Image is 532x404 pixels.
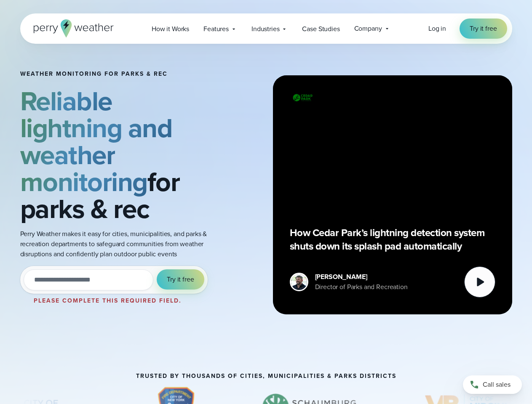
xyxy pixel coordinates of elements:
p: How Cedar Park’s lightning detection system shuts down its splash pad automatically [290,226,495,253]
span: Company [354,24,382,34]
a: Call sales [463,375,522,394]
img: Mike DeVito [291,274,307,290]
span: Try it free [470,24,497,34]
label: Please complete this required field. [34,296,182,305]
span: Call sales [483,380,511,390]
a: Try it free [460,19,507,39]
h1: Weather Monitoring for parks & rec [20,71,217,77]
strong: Reliable lightning and weather monitoring [20,81,173,202]
span: Features [203,24,229,34]
a: Log in [428,24,446,34]
div: Director of Parks and Recreation [315,282,408,292]
span: Log in [428,24,446,33]
h2: for parks & rec [20,88,217,222]
a: Case Studies [295,20,347,37]
div: [PERSON_NAME] [315,272,408,282]
button: Try it free [157,269,204,290]
p: Perry Weather makes it easy for cities, municipalities, and parks & recreation departments to saf... [20,229,217,259]
span: How it Works [152,24,189,34]
h3: Trusted by thousands of cities, municipalities & parks districts [136,373,396,380]
span: Try it free [167,274,194,284]
a: How it Works [144,20,196,37]
img: City of Cedar Parks Logo [290,92,315,103]
span: Case Studies [302,24,340,34]
span: Industries [251,24,279,34]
